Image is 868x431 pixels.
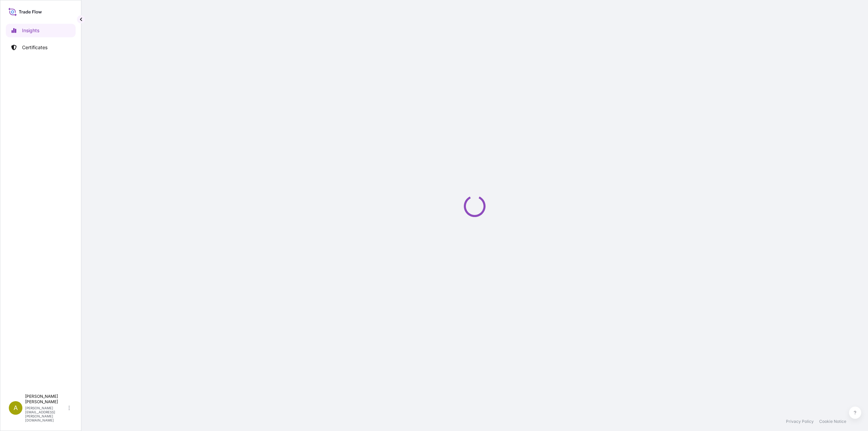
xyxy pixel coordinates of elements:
a: Insights [6,24,76,37]
span: A [14,405,18,411]
a: Cookie Notice [819,419,846,424]
p: [PERSON_NAME][EMAIL_ADDRESS][PERSON_NAME][DOMAIN_NAME] [25,406,67,422]
p: Insights [22,27,39,34]
p: [PERSON_NAME] [PERSON_NAME] [25,394,67,405]
a: Certificates [6,41,76,54]
p: Certificates [22,44,47,51]
a: Privacy Policy [786,419,814,424]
